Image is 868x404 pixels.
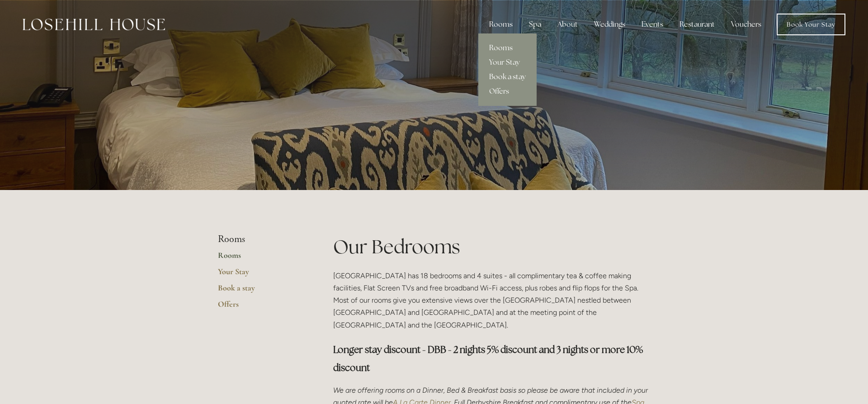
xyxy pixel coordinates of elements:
[218,283,304,299] a: Book a stay
[23,19,165,30] img: Losehill House
[478,41,537,55] a: Rooms
[218,299,304,315] a: Offers
[634,15,670,33] div: Events
[333,343,645,374] strong: Longer stay discount - DBB - 2 nights 5% discount and 3 nights or more 10% discount
[478,84,537,99] a: Offers
[478,55,537,70] a: Your Stay
[672,15,722,33] div: Restaurant
[482,15,520,33] div: Rooms
[218,233,304,245] li: Rooms
[587,15,632,33] div: Weddings
[550,15,585,33] div: About
[333,270,650,331] p: [GEOGRAPHIC_DATA] has 18 bedrooms and 4 suites - all complimentary tea & coffee making facilities...
[478,70,537,84] a: Book a stay
[218,266,304,283] a: Your Stay
[218,250,304,266] a: Rooms
[333,233,650,260] h1: Our Bedrooms
[522,15,548,33] div: Spa
[777,14,845,35] a: Book Your Stay
[724,15,769,33] a: Vouchers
